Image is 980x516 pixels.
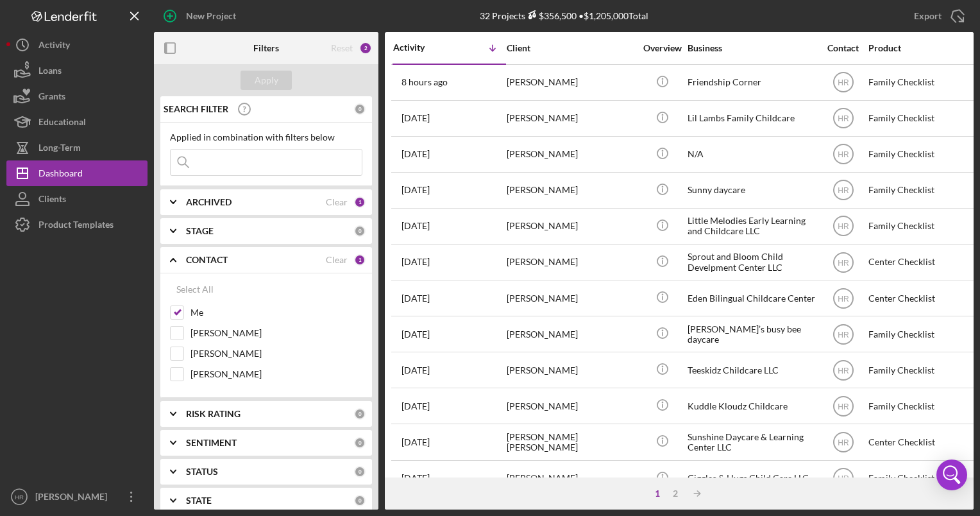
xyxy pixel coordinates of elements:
[401,473,430,483] time: 2025-08-17 23:03
[666,488,684,499] div: 2
[6,484,148,510] button: HR[PERSON_NAME]
[354,196,366,208] div: 1
[401,365,430,375] time: 2025-09-04 02:29
[838,438,849,447] text: HR
[401,329,430,340] time: 2025-09-04 16:06
[38,186,66,215] div: Clients
[401,77,448,87] time: 2025-09-15 15:59
[401,401,430,411] time: 2025-08-29 15:38
[507,281,635,315] div: [PERSON_NAME]
[354,254,366,266] div: 1
[688,461,816,495] div: Giggles & Hugs Child Care LLC
[688,425,816,459] div: Sunshine Daycare & Learning Center LLC
[507,101,635,135] div: [PERSON_NAME]
[688,281,816,315] div: Eden Bilingual Childcare Center
[186,3,236,29] div: New Project
[525,10,577,21] div: $356,500
[688,101,816,135] div: Lil Lambs Family Childcare
[936,460,967,490] div: Open Intercom Messenger
[186,197,232,207] b: ARCHIVED
[38,83,65,112] div: Grants
[507,173,635,207] div: [PERSON_NAME]
[688,137,816,171] div: N/A
[6,32,148,58] button: Activity
[170,132,362,142] div: Applied in combination with filters below
[6,135,148,160] button: Long-Term
[914,3,942,29] div: Export
[688,389,816,423] div: Kuddle Kloudz Childcare
[359,42,372,55] div: 2
[401,221,430,231] time: 2025-09-11 17:23
[38,135,81,164] div: Long-Term
[6,212,148,237] button: Product Templates
[401,293,430,304] time: 2025-09-08 13:08
[507,43,635,53] div: Client
[354,408,366,420] div: 0
[253,43,279,53] b: Filters
[688,173,816,207] div: Sunny daycare
[507,65,635,99] div: [PERSON_NAME]
[838,366,849,375] text: HR
[186,467,218,477] b: STATUS
[838,330,849,339] text: HR
[401,257,430,267] time: 2025-09-09 19:13
[901,3,974,29] button: Export
[354,466,366,477] div: 0
[507,137,635,171] div: [PERSON_NAME]
[838,186,849,195] text: HR
[6,83,148,109] button: Grants
[838,474,849,483] text: HR
[507,353,635,387] div: [PERSON_NAME]
[186,255,228,265] b: CONTACT
[326,255,348,265] div: Clear
[326,197,348,207] div: Clear
[688,353,816,387] div: Teeskidz Childcare LLC
[38,212,114,241] div: Product Templates
[838,150,849,159] text: HR
[819,43,867,53] div: Contact
[688,43,816,53] div: Business
[6,109,148,135] a: Educational
[507,389,635,423] div: [PERSON_NAME]
[186,438,237,448] b: SENTIMENT
[190,327,362,340] label: [PERSON_NAME]
[354,495,366,506] div: 0
[38,160,83,189] div: Dashboard
[401,149,430,159] time: 2025-09-12 13:18
[32,484,115,513] div: [PERSON_NAME]
[354,225,366,237] div: 0
[190,368,362,381] label: [PERSON_NAME]
[688,245,816,279] div: Sprout and Bloom Child Develpment Center LLC
[507,425,635,459] div: [PERSON_NAME] [PERSON_NAME]
[838,78,849,87] text: HR
[164,104,228,114] b: SEARCH FILTER
[170,277,220,302] button: Select All
[838,258,849,267] text: HR
[401,185,430,195] time: 2025-09-11 21:56
[354,103,366,115] div: 0
[838,402,849,411] text: HR
[154,3,249,29] button: New Project
[401,437,430,447] time: 2025-08-19 18:30
[6,160,148,186] a: Dashboard
[331,43,353,53] div: Reset
[480,10,648,21] div: 32 Projects • $1,205,000 Total
[401,113,430,123] time: 2025-09-12 18:22
[186,495,212,506] b: STATE
[6,186,148,212] button: Clients
[38,109,86,138] div: Educational
[507,317,635,351] div: [PERSON_NAME]
[6,58,148,83] button: Loans
[688,209,816,243] div: Little Melodies Early Learning and Childcare LLC
[507,209,635,243] div: [PERSON_NAME]
[838,294,849,303] text: HR
[186,226,214,236] b: STAGE
[255,71,278,90] div: Apply
[15,494,24,501] text: HR
[638,43,686,53] div: Overview
[688,65,816,99] div: Friendship Corner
